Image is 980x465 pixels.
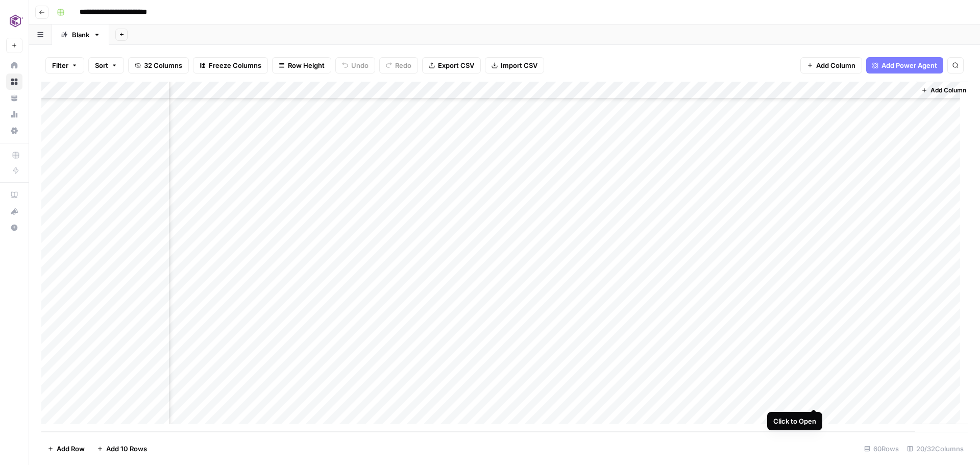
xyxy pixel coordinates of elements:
[816,60,855,70] span: Add Column
[144,60,182,70] span: 32 Columns
[6,123,22,139] a: Settings
[106,444,147,454] span: Add 10 Rows
[6,106,22,123] a: Usage
[930,86,966,95] span: Add Column
[6,90,22,106] a: Your Data
[6,8,22,34] button: Workspace: Commvault
[95,60,108,70] span: Sort
[422,57,481,74] button: Export CSV
[485,57,544,74] button: Import CSV
[6,203,22,219] button: What's new?
[88,57,124,74] button: Sort
[6,219,22,236] button: Help + Support
[860,440,903,457] div: 60 Rows
[438,60,474,70] span: Export CSV
[7,204,22,219] div: What's new?
[52,25,109,45] a: Blank
[57,444,85,454] span: Add Row
[379,57,418,74] button: Redo
[501,60,537,70] span: Import CSV
[45,57,84,74] button: Filter
[91,440,153,457] button: Add 10 Rows
[917,84,970,97] button: Add Column
[209,60,261,70] span: Freeze Columns
[800,57,862,74] button: Add Column
[335,57,375,74] button: Undo
[881,60,937,70] span: Add Power Agent
[272,57,331,74] button: Row Height
[395,60,411,70] span: Redo
[903,440,968,457] div: 20/32 Columns
[52,60,68,70] span: Filter
[41,440,91,457] button: Add Row
[6,74,22,90] a: Browse
[6,187,22,203] a: AirOps Academy
[128,57,189,74] button: 32 Columns
[6,57,22,74] a: Home
[866,57,943,74] button: Add Power Agent
[6,12,24,30] img: Commvault Logo
[193,57,268,74] button: Freeze Columns
[351,60,369,70] span: Undo
[72,30,89,40] div: Blank
[288,60,325,70] span: Row Height
[773,416,816,426] div: Click to Open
